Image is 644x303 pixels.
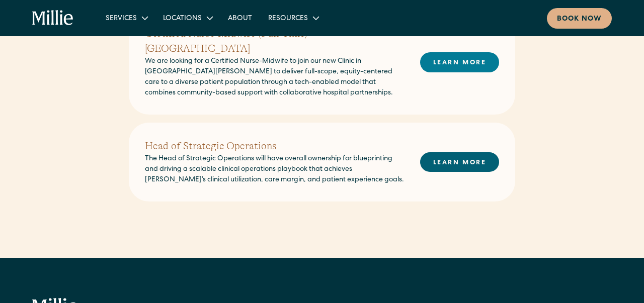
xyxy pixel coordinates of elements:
div: Services [98,10,155,26]
div: Book now [557,14,602,25]
div: Locations [163,14,202,24]
h2: Head of Strategic Operations [145,139,404,154]
h2: Certified Nurse-Midwife (Full-Time) - [GEOGRAPHIC_DATA] [145,26,404,56]
a: Book now [547,8,612,29]
a: LEARN MORE [420,152,499,172]
div: Resources [260,10,326,26]
div: Resources [268,14,308,24]
div: Services [106,14,137,24]
div: Locations [155,10,220,26]
p: We are looking for a Certified Nurse-Midwife to join our new Clinic in [GEOGRAPHIC_DATA][PERSON_N... [145,56,404,98]
a: LEARN MORE [420,52,499,72]
a: About [220,10,260,26]
a: home [32,10,73,26]
p: The Head of Strategic Operations will have overall ownership for blueprinting and driving a scala... [145,154,404,185]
